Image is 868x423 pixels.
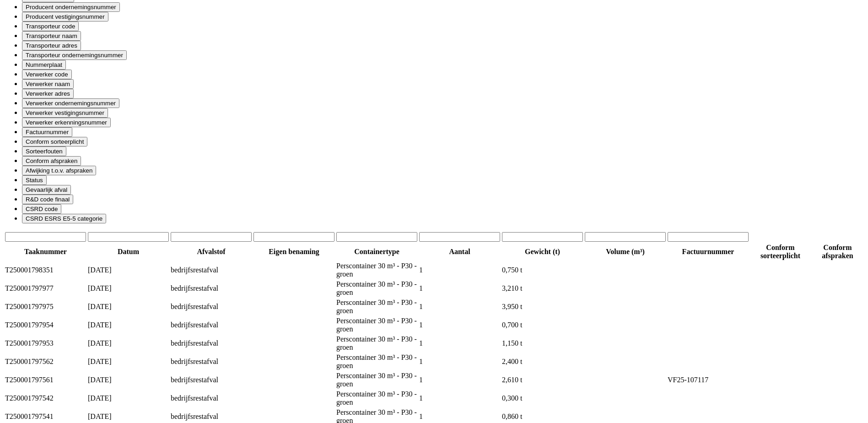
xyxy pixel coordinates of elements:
td: 1 [419,390,501,407]
span: Verwerker adres [26,90,70,97]
td: 1 [419,316,501,334]
td: bedrijfsrestafval [170,371,252,389]
td: [DATE] [87,335,169,352]
span: Gewicht (t) [525,248,560,255]
span: Verwerker ondernemingsnummer [26,100,116,107]
button: FactuurnummerFactuurnummer: Activate to sort [22,127,72,137]
td: [DATE] [87,390,169,407]
td: Perscontainer 30 m³ - P30 - groen [336,280,418,297]
span: Transporteur naam [26,33,77,39]
span: Producent vestigingsnummer [26,13,105,20]
td: 1 [419,298,501,315]
span: Factuurnummer [682,248,734,255]
span: Afwijking t.o.v. afspraken [26,167,92,174]
span: Taaknummer [24,248,67,255]
td: T250001797954 [5,316,86,334]
span: Producent ondernemingsnummer [26,4,116,11]
td: bedrijfsrestafval [170,390,252,407]
button: Verwerker naamVerwerker naam: Activate to sort [22,79,74,89]
td: Perscontainer 30 m³ - P30 - groen [336,371,418,389]
button: NummerplaatNummerplaat: Activate to sort [22,60,66,70]
button: Verwerker erkenningsnummerVerwerker erkenningsnummer: Activate to sort [22,118,111,127]
td: 1 [419,335,501,352]
td: 0,750 t [501,261,583,279]
span: Afvalstof [197,248,225,255]
td: [DATE] [87,371,169,389]
td: T250001797953 [5,335,86,352]
span: Gevaarlijk afval [26,186,67,193]
td: Perscontainer 30 m³ - P30 - groen [336,353,418,370]
span: CSRD code [26,206,58,212]
span: Verwerker vestigingsnummer [26,109,104,116]
button: Verwerker ondernemingsnummerVerwerker ondernemingsnummer: Activate to sort [22,98,119,108]
span: Factuurnummer [26,129,69,136]
td: Perscontainer 30 m³ - P30 - groen [336,261,418,279]
span: Conform afspraken [822,244,853,260]
span: Verwerker code [26,71,68,78]
button: Transporteur naamTransporteur naam: Activate to sort [22,31,81,41]
td: bedrijfsrestafval [170,335,252,352]
button: Conform afspraken : Activate to sort [22,156,81,166]
td: T250001797542 [5,390,86,407]
span: Transporteur ondernemingsnummer [26,52,123,59]
button: CSRD codeCSRD code: Activate to sort [22,204,61,214]
button: CSRD ESRS E5-5 categorieCSRD ESRS E5-5 categorie: Activate to sort [22,214,106,223]
button: SorteerfoutenSorteerfouten: Activate to sort [22,146,66,156]
button: Producent vestigingsnummerProducent vestigingsnummer: Activate to sort [22,12,108,22]
span: CSRD ESRS E5-5 categorie [26,215,102,222]
span: Transporteur code [26,23,75,30]
span: Status [26,177,43,184]
button: Transporteur codeTransporteur code: Activate to sort [22,22,79,31]
span: Datum [118,248,139,255]
td: 1 [419,261,501,279]
button: StatusStatus: Activate to sort [22,175,47,185]
span: Nummerplaat [26,61,62,68]
td: 0,700 t [501,316,583,334]
td: T250001797975 [5,298,86,315]
td: 1 [419,280,501,297]
td: 2,610 t [501,371,583,389]
td: 3,950 t [501,298,583,315]
td: [DATE] [87,261,169,279]
td: T250001797977 [5,280,86,297]
button: Gevaarlijk afval : Activate to sort [22,185,71,195]
span: Sorteerfouten [26,148,63,155]
span: Volume (m³) [606,248,645,255]
span: Transporteur adres [26,42,77,49]
td: bedrijfsrestafval [170,316,252,334]
td: 1 [419,371,501,389]
span: Conform sorteerplicht [26,138,84,145]
button: Conform sorteerplicht : Activate to sort [22,137,87,146]
span: Conform afspraken [26,157,77,164]
span: Eigen benaming [269,248,319,255]
td: VF25-107117 [667,371,749,389]
span: Containertype [354,248,399,255]
button: Transporteur adresTransporteur adres: Activate to sort [22,41,81,50]
td: [DATE] [87,316,169,334]
button: Verwerker codeVerwerker code: Activate to sort [22,70,72,79]
td: 1,150 t [501,335,583,352]
span: Verwerker naam [26,81,70,87]
button: Verwerker vestigingsnummerVerwerker vestigingsnummer: Activate to sort [22,108,108,118]
td: bedrijfsrestafval [170,353,252,370]
td: T250001797561 [5,371,86,389]
button: Afwijking t.o.v. afsprakenAfwijking t.o.v. afspraken: Activate to sort [22,166,96,175]
td: [DATE] [87,298,169,315]
td: bedrijfsrestafval [170,298,252,315]
td: [DATE] [87,353,169,370]
td: T250001797562 [5,353,86,370]
span: R&D code finaal [26,196,70,203]
button: R&D code finaalR&amp;D code finaal: Activate to sort [22,195,73,204]
button: Producent ondernemingsnummerProducent ondernemingsnummer: Activate to sort [22,2,120,12]
span: Verwerker erkenningsnummer [26,119,107,126]
td: Perscontainer 30 m³ - P30 - groen [336,298,418,315]
td: Perscontainer 30 m³ - P30 - groen [336,335,418,352]
td: Perscontainer 30 m³ - P30 - groen [336,390,418,407]
td: Perscontainer 30 m³ - P30 - groen [336,316,418,334]
td: bedrijfsrestafval [170,261,252,279]
td: 2,400 t [501,353,583,370]
td: bedrijfsrestafval [170,280,252,297]
button: Transporteur ondernemingsnummerTransporteur ondernemingsnummer : Activate to sort [22,50,127,60]
span: Conform sorteerplicht [760,244,800,260]
span: Aantal [449,248,470,255]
